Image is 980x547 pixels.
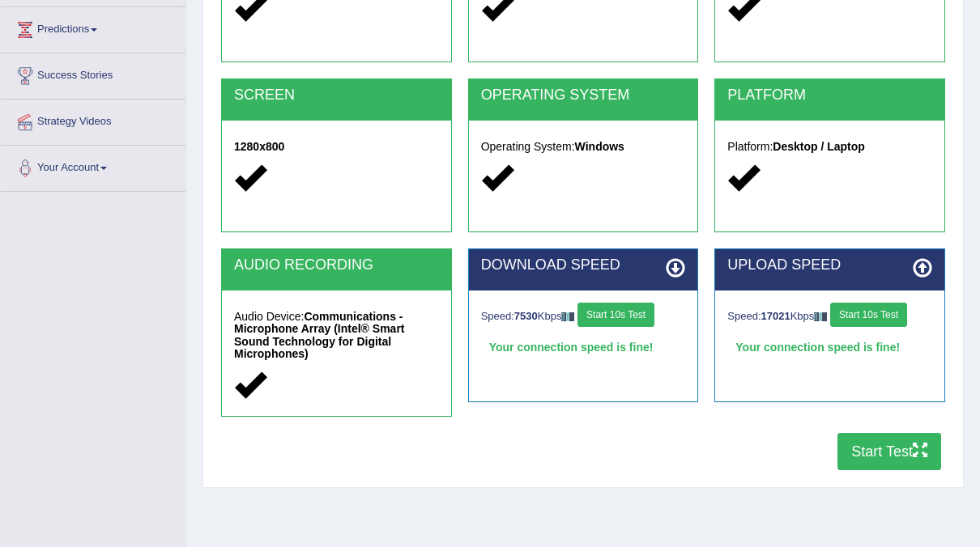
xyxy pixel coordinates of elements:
strong: 7530 [514,310,538,322]
strong: Windows [575,140,624,153]
h2: AUDIO RECORDING [234,257,439,273]
h2: DOWNLOAD SPEED [481,257,686,273]
a: Strategy Videos [1,100,185,140]
h2: PLATFORM [727,87,932,104]
div: Speed: Kbps [481,303,686,331]
img: ajax-loader-fb-connection.gif [561,312,574,321]
h5: Operating System: [481,141,686,153]
div: Speed: Kbps [727,303,932,331]
button: Start Test [837,433,941,470]
a: Predictions [1,7,185,48]
h2: OPERATING SYSTEM [481,87,686,104]
img: ajax-loader-fb-connection.gif [814,312,827,321]
strong: Communications - Microphone Array (Intel® Smart Sound Technology for Digital Microphones) [234,310,405,360]
button: Start 10s Test [830,303,907,327]
h5: Platform: [727,141,932,153]
div: Your connection speed is fine! [481,335,686,359]
h5: Audio Device: [234,311,439,361]
div: Your connection speed is fine! [727,335,932,359]
strong: Desktop / Laptop [773,140,865,153]
a: Success Stories [1,53,185,94]
h2: UPLOAD SPEED [727,257,932,273]
h2: SCREEN [234,87,439,104]
strong: 17021 [761,310,790,322]
button: Start 10s Test [577,303,654,327]
a: Your Account [1,146,185,186]
strong: 1280x800 [234,140,284,153]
